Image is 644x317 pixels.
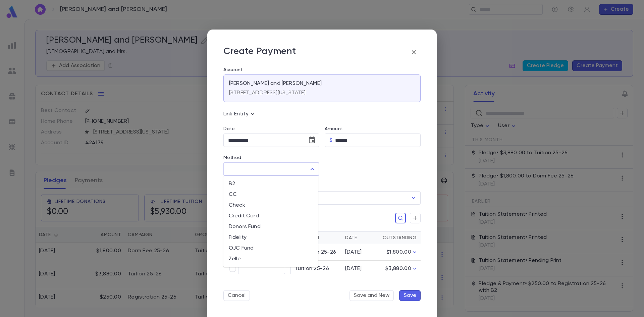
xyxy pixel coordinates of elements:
th: Date [341,232,375,244]
p: [PERSON_NAME] and [PERSON_NAME] [229,80,322,87]
li: Credit Card [223,211,318,221]
button: Save [399,290,421,301]
li: Check [223,200,318,211]
td: $3,880.00 [375,261,421,277]
li: Zelle [223,254,318,264]
th: Outstanding [375,232,421,244]
button: Cancel [223,290,250,301]
label: Date [223,126,319,131]
td: Tuition 25-26 [290,261,341,277]
li: Donors Fund [223,221,318,232]
div: [DATE] [345,265,371,272]
button: Save and New [350,290,394,301]
p: [STREET_ADDRESS][US_STATE] [229,90,306,96]
div: [DATE] [345,249,371,256]
p: Link Entity [223,110,257,118]
td: $1,800.00 [375,244,421,261]
label: Method [223,155,241,160]
li: Fidelity [223,232,318,243]
li: B2 [223,178,318,189]
button: Open [409,193,418,203]
button: Close [308,164,317,174]
label: Amount [325,126,343,131]
li: OJC Fund [223,243,318,254]
li: CC [223,189,318,200]
label: Account [223,67,421,72]
p: Create Payment [223,46,296,59]
button: Choose date, selected date is Sep 1, 2025 [305,134,319,147]
p: $ [329,137,332,144]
